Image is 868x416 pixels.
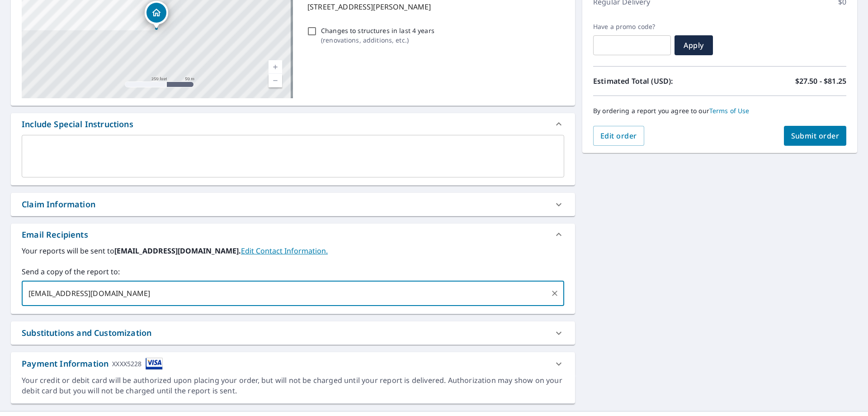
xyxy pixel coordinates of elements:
[593,107,846,115] p: By ordering a report you agree to our
[11,113,575,135] div: Include Special Instructions
[22,358,163,370] div: Payment Information
[321,26,434,35] p: Changes to structures in last 4 years
[22,245,564,256] label: Your reports will be sent to
[145,1,168,29] div: Dropped pin, building 1, Residential property, 3311 Washburn Ave N Minneapolis, MN 55412
[784,126,847,146] button: Submit order
[22,375,564,396] div: Your credit or debit card will be authorized upon placing your order, but will not be charged unt...
[22,198,95,210] div: Claim Information
[114,246,241,256] b: [EMAIL_ADDRESS][DOMAIN_NAME].
[11,352,575,375] div: Payment InformationXXXX5228cardImage
[675,35,713,55] button: Apply
[22,327,151,339] div: Substitutions and Customization
[112,358,142,370] div: XXXX5228
[11,224,575,245] div: Email Recipients
[548,287,561,300] button: Clear
[146,358,163,370] img: cardImage
[791,131,840,141] span: Submit order
[321,35,434,45] p: ( renovations, additions, etc. )
[22,266,564,277] label: Send a copy of the report to:
[795,76,846,86] p: $27.50 - $81.25
[682,40,706,50] span: Apply
[593,76,720,86] p: Estimated Total (USD):
[600,131,637,141] span: Edit order
[307,1,561,12] p: [STREET_ADDRESS][PERSON_NAME]
[11,193,575,216] div: Claim Information
[269,60,282,74] a: Current Level 17, Zoom In
[22,229,88,241] div: Email Recipients
[11,321,575,344] div: Substitutions and Customization
[241,246,328,256] a: EditContactInfo
[269,74,282,87] a: Current Level 17, Zoom Out
[593,126,644,146] button: Edit order
[593,23,671,31] label: Have a promo code?
[22,118,133,130] div: Include Special Instructions
[709,106,750,115] a: Terms of Use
